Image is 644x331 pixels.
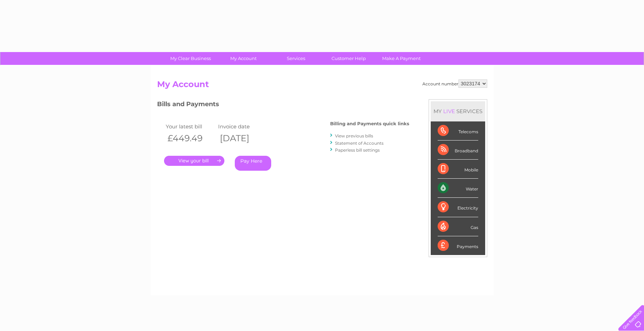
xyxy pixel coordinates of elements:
[215,52,272,65] a: My Account
[335,133,373,138] a: View previous bills
[216,131,269,145] th: [DATE]
[438,121,478,141] div: Telecoms
[438,179,478,198] div: Water
[320,52,377,65] a: Customer Help
[438,198,478,217] div: Electricity
[164,122,216,131] td: Your latest bill
[157,99,409,111] h3: Bills and Payments
[164,156,224,166] a: .
[335,147,380,153] a: Paperless bill settings
[431,101,485,121] div: MY SERVICES
[438,217,478,236] div: Gas
[235,156,271,171] a: Pay Here
[442,108,456,114] div: LIVE
[373,52,430,65] a: Make A Payment
[438,141,478,160] div: Broadband
[216,122,269,131] td: Invoice date
[422,79,487,88] div: Account number
[164,131,216,145] th: £449.49
[330,121,409,126] h4: Billing and Payments quick links
[438,236,478,255] div: Payments
[438,160,478,179] div: Mobile
[162,52,219,65] a: My Clear Business
[267,52,325,65] a: Services
[335,141,384,146] a: Statement of Accounts
[157,79,487,93] h2: My Account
